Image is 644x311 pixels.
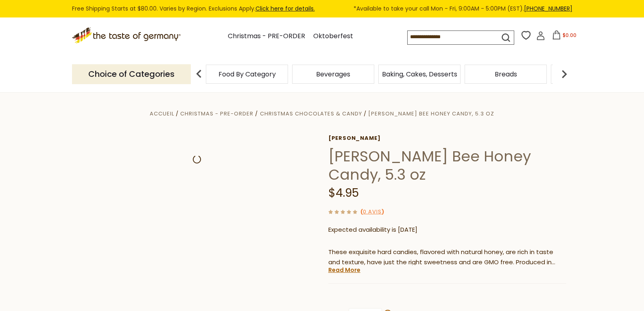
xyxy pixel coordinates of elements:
a: Christmas - PRE-ORDER [228,31,305,42]
span: $4.95 [328,185,359,201]
span: $0.00 [563,32,576,39]
a: Christmas - PRE-ORDER [180,110,253,117]
img: next arrow [556,66,572,82]
a: [PERSON_NAME] [328,135,566,141]
p: Expected availability is [DATE] [328,225,566,235]
img: previous arrow [191,66,207,82]
a: Oktoberfest [313,31,353,42]
a: Read More [328,266,360,274]
a: [PERSON_NAME] Bee Honey Candy, 5.3 oz [368,110,494,117]
a: Beverages [316,71,350,77]
a: Christmas Chocolates & Candy [260,110,362,117]
div: Free Shipping Starts at $80.00. Varies by Region. Exclusions Apply. [72,4,572,13]
p: These exquisite hard candies, flavored with natural honey, are rich in taste and texture, have ju... [328,247,566,268]
span: *Available to take your call Mon - Fri, 9:00AM - 5:00PM (EST). [354,4,572,13]
a: Accueil [150,110,174,117]
a: Food By Category [218,71,276,77]
button: $0.00 [547,30,581,43]
span: ( ) [360,208,384,215]
a: 0 avis [363,208,382,216]
h1: [PERSON_NAME] Bee Honey Candy, 5.3 oz [328,147,566,184]
a: [PHONE_NUMBER] [524,4,572,13]
p: Choice of Categories [72,64,191,84]
a: Breads [495,71,517,77]
a: Click here for details. [255,4,315,13]
a: Baking, Cakes, Desserts [382,71,457,77]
